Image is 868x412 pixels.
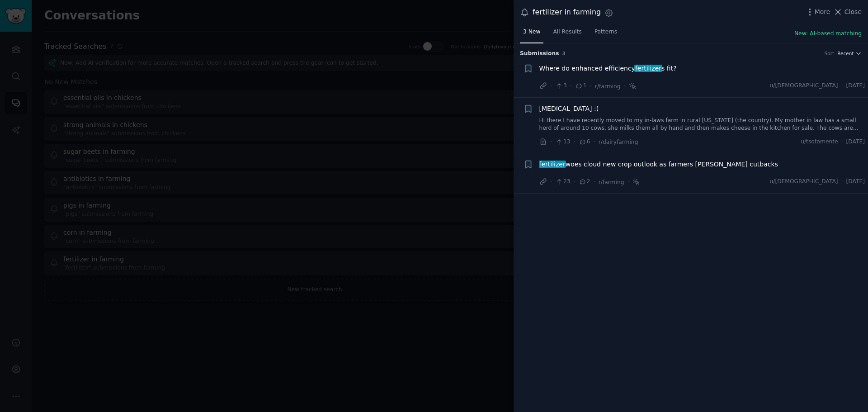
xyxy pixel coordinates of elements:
span: · [574,137,576,147]
a: All Results [550,25,585,43]
span: 3 [555,82,566,90]
span: Recent [837,50,854,57]
span: · [570,81,572,91]
span: · [627,177,629,187]
a: Hi there I have recently moved to my in-laws farm in rural [US_STATE] (the country). My mother in... [539,117,865,133]
span: 1 [575,82,586,90]
span: More [815,7,830,17]
div: Sort [825,50,835,57]
span: [DATE] [846,178,865,186]
span: 23 [555,178,570,186]
a: Where do enhanced efficiencyfertilizers fit? [539,64,677,73]
a: fertilizerwoes cloud new crop outlook as farmers [PERSON_NAME] cutbacks [539,160,778,169]
span: · [841,178,843,186]
span: · [550,81,552,91]
span: 6 [579,138,590,146]
span: fertilizer [538,161,566,168]
span: Where do enhanced efficiency s fit? [539,64,677,73]
a: [MEDICAL_DATA] :( [539,104,599,114]
span: · [841,138,843,146]
span: u/tsotamente [801,138,838,146]
span: · [841,82,843,90]
span: 2 [579,178,590,186]
span: Patterns [594,28,617,36]
span: · [550,177,552,187]
div: fertilizer in farming [533,7,601,18]
span: woes cloud new crop outlook as farmers [PERSON_NAME] cutbacks [539,160,778,169]
span: 13 [555,138,570,146]
span: [DATE] [846,82,865,90]
button: New: AI-based matching [794,30,862,38]
span: · [590,81,592,91]
span: r/farming [599,179,624,185]
span: · [593,137,595,147]
span: Submission s [520,50,559,58]
button: More [805,7,830,17]
span: · [550,137,552,147]
button: Recent [837,50,862,57]
span: r/dairyfarming [599,139,638,145]
span: · [574,177,576,187]
span: 3 New [523,28,540,36]
span: · [624,81,626,91]
span: u/[DEMOGRAPHIC_DATA] [769,178,838,186]
a: 3 New [520,25,543,43]
span: 3 [562,51,566,56]
span: [DATE] [846,138,865,146]
button: Close [833,7,862,17]
a: Patterns [591,25,620,43]
span: Close [844,7,862,17]
span: r/farming [595,83,621,90]
span: All Results [553,28,581,36]
span: u/[DEMOGRAPHIC_DATA] [769,82,838,90]
span: · [593,177,595,187]
span: fertilizer [634,65,662,72]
